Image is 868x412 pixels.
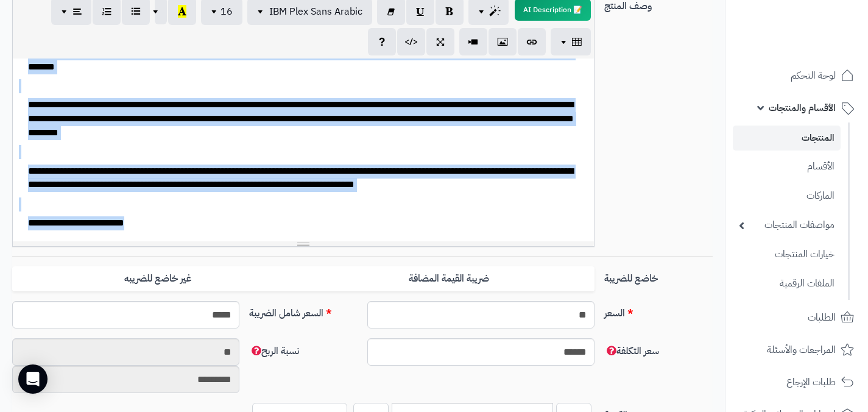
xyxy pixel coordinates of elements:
[249,344,299,358] span: نسبة الربح
[733,126,841,151] a: المنتجات
[604,344,659,358] span: سعر التكلفة
[733,303,861,332] a: الطلبات
[269,4,362,19] span: IBM Plex Sans Arabic
[808,309,836,326] span: الطلبات
[785,30,856,56] img: logo-2.png
[733,368,861,397] a: طلبات الإرجاع
[244,301,362,321] label: السعر شامل الضريبة
[18,364,48,394] div: Open Intercom Messenger
[303,266,595,291] label: ضريبة القيمة المضافة
[733,183,841,209] a: الماركات
[733,335,861,364] a: المراجعات والأسئلة
[733,154,841,180] a: الأقسام
[599,301,718,321] label: السعر
[733,271,841,297] a: الملفات الرقمية
[769,99,836,116] span: الأقسام والمنتجات
[791,67,836,84] span: لوحة التحكم
[733,212,841,238] a: مواصفات المنتجات
[786,374,836,391] span: طلبات الإرجاع
[599,266,718,286] label: خاضع للضريبة
[221,4,233,19] span: 16
[733,61,861,90] a: لوحة التحكم
[12,266,303,291] label: غير خاضع للضريبه
[767,341,836,358] span: المراجعات والأسئلة
[733,241,841,268] a: خيارات المنتجات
